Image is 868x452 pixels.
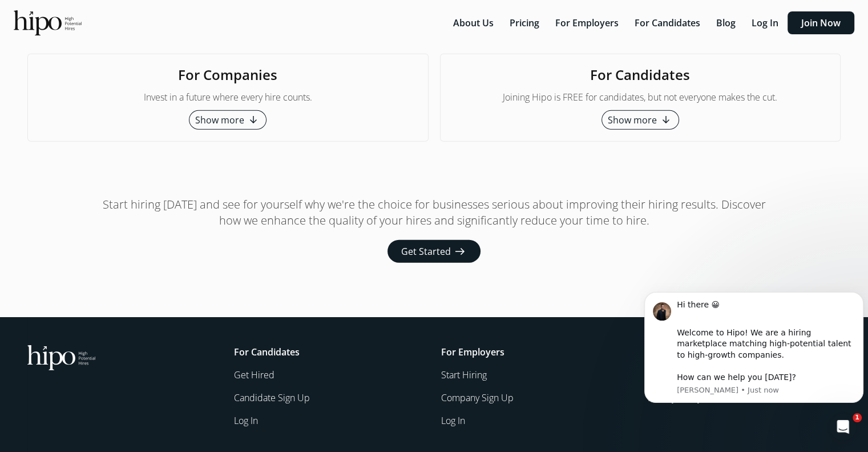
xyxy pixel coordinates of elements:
img: official-logo [27,345,95,370]
a: Log In [441,414,634,427]
a: For Employers [548,17,628,29]
a: Company Sign Up [441,391,634,405]
p: Invest in a future where every hire counts. [144,90,312,105]
p: Start hiring [DATE] and see for yourself why we're the choice for businesses serious about improv... [92,197,777,229]
h2: For Candidates [590,66,690,84]
button: Log In [745,11,785,34]
button: Show more arrow_downward_alt [601,110,679,130]
span: Get Started [401,245,451,258]
a: Log In [745,17,788,29]
button: For Employers [548,11,625,34]
iframe: Intercom notifications message [640,282,868,410]
button: Show more arrow_downward_alt [189,110,267,130]
button: Blog [709,11,742,34]
a: Join Now [788,17,854,29]
span: arrow_right_alt [453,245,467,258]
span: 1 [853,413,862,422]
a: Pricing [503,17,548,29]
h2: For Companies [178,66,277,84]
a: For Candidates [628,17,709,29]
button: Join Now [788,11,854,34]
p: Joining Hipo is FREE for candidates, but not everyone makes the cut. [503,90,777,105]
a: About Us [446,17,503,29]
img: official-logo [14,10,82,35]
a: Get Hired [234,368,427,382]
h5: For Candidates [234,345,427,359]
h5: For Employers [441,345,634,359]
span: arrow_downward_alt [247,113,260,127]
span: Show more [608,113,657,127]
a: Blog [709,17,745,29]
a: Start Hiring [441,368,634,382]
a: Log In [234,414,427,427]
iframe: Intercom live chat [829,413,857,441]
a: Candidate Sign Up [234,391,427,405]
button: Get Started arrow_right_alt [387,240,481,263]
span: Show more [195,113,244,127]
button: About Us [446,11,500,34]
span: arrow_downward_alt [659,113,673,127]
button: For Candidates [628,11,707,34]
button: Pricing [503,11,546,34]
